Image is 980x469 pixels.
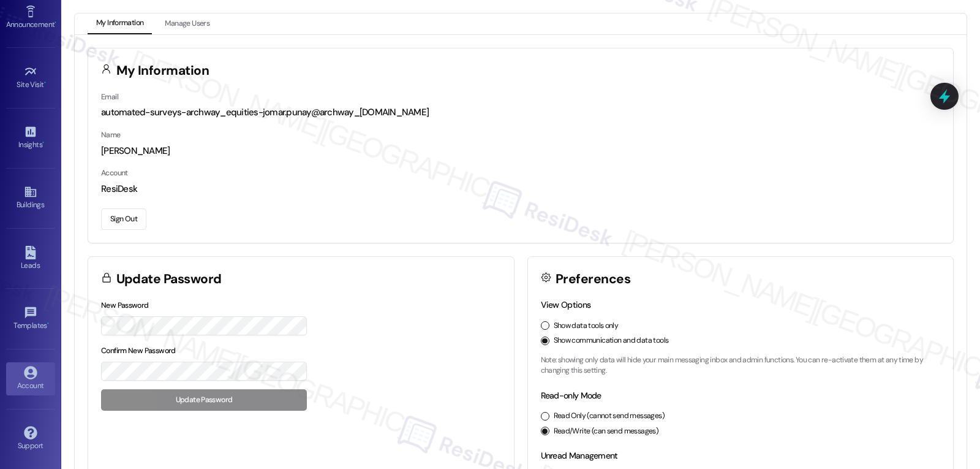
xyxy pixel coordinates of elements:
span: • [44,78,46,87]
a: Account [6,362,55,395]
label: New Password [101,300,149,310]
h3: Preferences [556,273,630,286]
span: • [42,139,44,147]
a: Leads [6,242,55,275]
button: My Information [88,13,152,34]
label: Account [101,168,128,178]
button: Manage Users [156,13,218,34]
a: Insights • [6,121,55,154]
span: • [47,319,49,328]
label: Show data tools only [554,321,619,332]
label: Read/Write (can send messages) [554,426,659,437]
label: Name [101,130,121,140]
div: ResiDesk [101,183,940,196]
a: Buildings [6,181,55,215]
p: Note: showing only data will hide your main messaging inbox and admin functions. You can re-activ... [541,355,941,376]
h3: My Information [116,64,209,77]
label: Email [101,92,118,102]
label: View Options [541,299,591,310]
label: Confirm New Password [101,346,176,356]
label: Read Only (cannot send messages) [554,411,665,422]
span: • [55,18,56,27]
label: Show communication and data tools [554,335,669,346]
a: Support [6,422,55,456]
button: Sign Out [101,208,146,230]
h3: Update Password [116,273,222,286]
div: automated-surveys-archway_equities-jomar.punay@archway_[DOMAIN_NAME] [101,106,940,119]
a: Site Visit • [6,61,55,94]
label: Read-only Mode [541,390,601,401]
div: [PERSON_NAME] [101,145,940,158]
label: Unread Management [541,450,618,461]
a: Templates • [6,302,55,335]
